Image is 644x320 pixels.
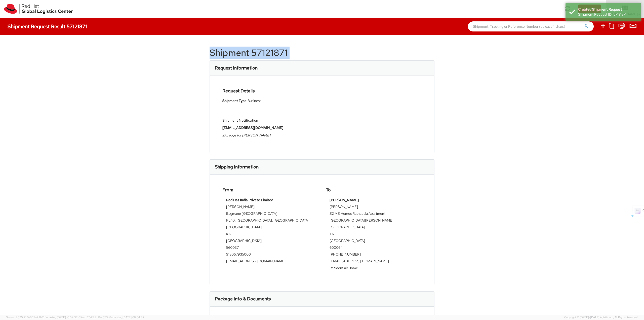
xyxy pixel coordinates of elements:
td: [PHONE_NUMBER] [330,252,418,259]
td: [GEOGRAPHIC_DATA] [226,238,314,245]
td: 600064 [330,245,418,252]
strong: Red Hat India Private Limited [226,198,273,202]
input: Shipment, Tracking or Reference Number (at least 4 chars) [468,21,594,31]
td: [GEOGRAPHIC_DATA] [330,238,418,245]
h4: Shipment Request Result 57121871 [8,24,87,29]
img: rh-logistics-00dfa346123c4ec078e1.svg [4,4,73,14]
span: Client: 2025.21.0-c073d8a [78,315,144,319]
li: Business [222,98,318,103]
td: [GEOGRAPHIC_DATA] [330,225,418,231]
td: S2 MS Homes Ratnabala Apartment [330,211,418,218]
i: ID badge for [PERSON_NAME] [222,133,271,137]
td: KA [226,231,314,238]
div: Created Shipment Request [578,7,637,12]
td: 918067935000 [226,252,314,259]
span: Copyright © [DATE]-[DATE] Agistix Inc., All Rights Reserved [564,315,638,319]
td: Bagmane [GEOGRAPHIC_DATA] [226,211,314,218]
h4: Request Details [222,88,318,93]
h3: Request Information [215,65,258,70]
span: Server: 2025.21.0-667a72bf6fa [6,315,78,319]
span: master, [DATE] 08:04:37 [113,315,144,319]
h4: From [222,187,318,192]
strong: [EMAIL_ADDRESS][DOMAIN_NAME] [222,125,283,130]
td: 560037 [226,245,314,252]
td: [GEOGRAPHIC_DATA] [226,225,314,231]
td: FL 10, [GEOGRAPHIC_DATA], [GEOGRAPHIC_DATA] [226,218,314,225]
td: [EMAIL_ADDRESS][DOMAIN_NAME] [330,259,418,265]
td: TN [330,231,418,238]
strong: Shipment Type: [222,98,248,103]
td: Residential/Home [330,265,418,272]
td: [GEOGRAPHIC_DATA][PERSON_NAME] [330,218,418,225]
h4: To [326,187,422,192]
h3: Package Info & Documents [215,296,271,301]
h1: Shipment 57121871 [210,48,434,58]
td: [PERSON_NAME] [226,204,314,211]
h5: Shipment Notification [222,119,318,122]
td: [PERSON_NAME] [330,204,418,211]
div: Shipment Request ID: 57121871 [578,12,637,17]
span: master, [DATE] 10:54:32 [47,315,78,319]
td: [EMAIL_ADDRESS][DOMAIN_NAME] [226,259,314,265]
strong: [PERSON_NAME] [330,198,359,202]
h3: Shipping Information [215,164,259,169]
